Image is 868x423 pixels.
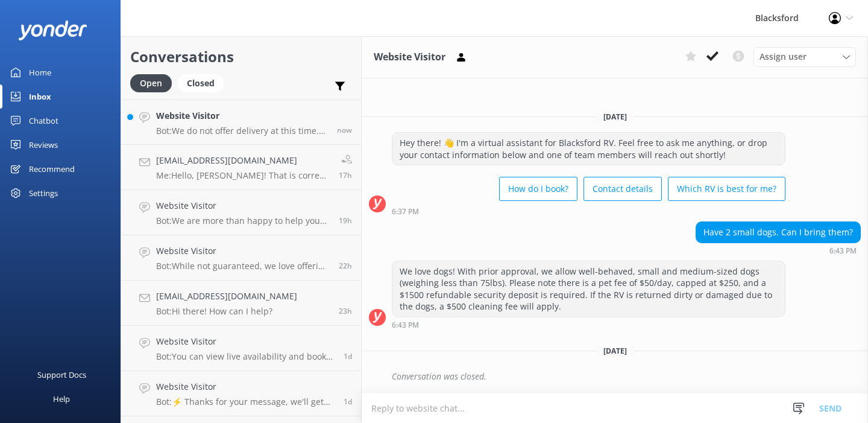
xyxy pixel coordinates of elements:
[156,396,335,407] p: Bot: ⚡ Thanks for your message, we'll get back to you as soon as we can. You're also welcome to k...
[130,74,172,92] div: Open
[156,109,328,122] h4: Website Visitor
[29,84,51,109] div: Inbox
[344,396,352,407] span: Sep 27 2025 06:02pm (UTC -06:00) America/Chihuahua
[339,261,352,271] span: Sep 28 2025 11:17am (UTC -06:00) America/Chihuahua
[596,346,634,356] span: [DATE]
[369,366,861,387] div: 2025-08-20T15:22:10.693
[696,222,860,243] div: Have 2 small dogs. Can I bring them?
[668,177,785,201] button: Which RV is best for me?
[696,246,861,255] div: Aug 19 2025 06:43pm (UTC -06:00) America/Chihuahua
[156,154,330,167] h4: [EMAIL_ADDRESS][DOMAIN_NAME]
[344,351,352,361] span: Sep 27 2025 06:23pm (UTC -06:00) America/Chihuahua
[156,215,330,226] p: Bot: We are more than happy to help you choose which Rv is best for you! Take our "Which RV is be...
[583,177,662,201] button: Contact details
[339,215,352,226] span: Sep 28 2025 01:36pm (UTC -06:00) America/Chihuahua
[392,261,785,317] div: We love dogs! With prior approval, we allow well-behaved, small and medium-sized dogs (weighing l...
[121,190,361,235] a: Website VisitorBot:We are more than happy to help you choose which Rv is best for you! Take our "...
[392,133,785,165] div: Hey there! 👋 I'm a virtual assistant for Blacksford RV. Feel free to ask me anything, or drop you...
[121,100,361,145] a: Website VisitorBot:We do not offer delivery at this time. However, we provide complimentary picku...
[178,74,224,92] div: Closed
[339,306,352,316] span: Sep 28 2025 10:09am (UTC -06:00) America/Chihuahua
[29,60,51,84] div: Home
[392,208,419,215] strong: 6:37 PM
[156,170,330,181] p: Me: Hello, [PERSON_NAME]! That is correct! Unfortunately, we do not have any EKKOs available for ...
[156,380,335,393] h4: Website Visitor
[29,181,58,205] div: Settings
[156,126,328,136] p: Bot: We do not offer delivery at this time. However, we provide complimentary pickup and dropoff ...
[178,76,230,89] a: Closed
[29,109,58,133] div: Chatbot
[121,235,361,281] a: Website VisitorBot:While not guaranteed, we love offering one-way rentals and try to accommodate ...
[829,247,857,255] strong: 6:43 PM
[392,366,861,387] div: Conversation was closed.
[156,199,330,212] h4: Website Visitor
[156,261,330,272] p: Bot: While not guaranteed, we love offering one-way rentals and try to accommodate requests as be...
[130,45,352,68] h2: Conversations
[121,371,361,416] a: Website VisitorBot:⚡ Thanks for your message, we'll get back to you as soon as we can. You're als...
[53,387,70,411] div: Help
[156,244,330,258] h4: Website Visitor
[121,326,361,371] a: Website VisitorBot:You can view live availability and book your RV online by visiting [URL][DOMAI...
[156,290,297,303] h4: [EMAIL_ADDRESS][DOMAIN_NAME]
[18,21,87,40] img: yonder-white-logo.png
[121,145,361,190] a: [EMAIL_ADDRESS][DOMAIN_NAME]Me:Hello, [PERSON_NAME]! That is correct! Unfortunately, we do not ha...
[121,281,361,326] a: [EMAIL_ADDRESS][DOMAIN_NAME]Bot:Hi there! How can I help?23h
[37,363,86,387] div: Support Docs
[337,125,352,135] span: Sep 29 2025 09:20am (UTC -06:00) America/Chihuahua
[499,177,577,201] button: How do I book?
[759,50,807,63] span: Assign user
[392,320,785,329] div: Aug 19 2025 06:43pm (UTC -06:00) America/Chihuahua
[29,157,75,181] div: Recommend
[374,49,445,65] h3: Website Visitor
[596,112,634,122] span: [DATE]
[156,306,297,317] p: Bot: Hi there! How can I help?
[29,133,58,157] div: Reviews
[156,335,335,348] h4: Website Visitor
[339,170,352,180] span: Sep 28 2025 03:56pm (UTC -06:00) America/Chihuahua
[392,322,419,329] strong: 6:43 PM
[130,76,178,89] a: Open
[156,351,335,362] p: Bot: You can view live availability and book your RV online by visiting [URL][DOMAIN_NAME]. You c...
[392,207,785,215] div: Aug 19 2025 06:37pm (UTC -06:00) America/Chihuahua
[753,47,856,66] div: Assign User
